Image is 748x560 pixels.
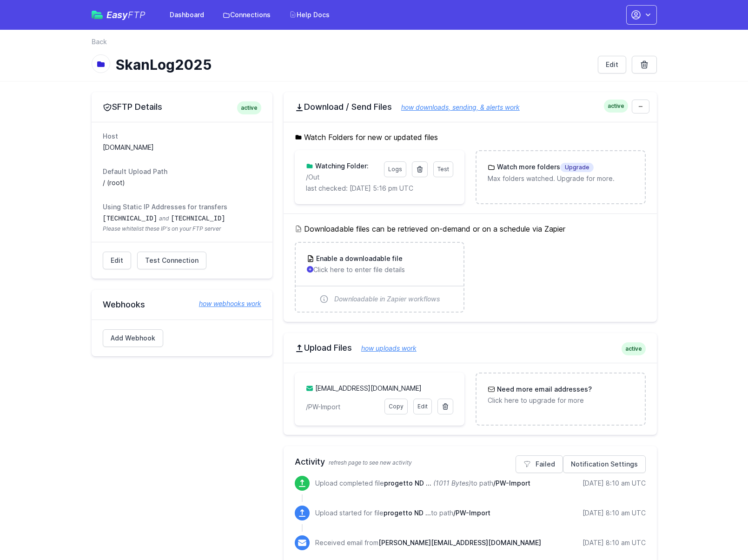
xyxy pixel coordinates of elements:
[315,384,422,392] a: [EMAIL_ADDRESS][DOMAIN_NAME]
[583,508,646,518] div: [DATE] 8:10 am UTC
[314,254,403,263] h3: Enable a downloadable file
[604,100,628,113] span: active
[103,215,158,222] code: [TECHNICAL_ID]
[477,373,644,416] a: Need more email addresses? Click here to upgrade for more
[103,329,163,347] a: Add Webhook
[384,509,431,517] span: progetto ND vino rosso BIB.csv
[295,223,646,234] h5: Downloadable files can be retrieved on-demand or on a schedule via Zapier
[137,252,206,269] a: Test Connection
[103,143,261,152] dd: [DOMAIN_NAME]
[307,265,452,274] p: Click here to enter file details
[413,399,432,414] a: Edit
[477,151,644,194] a: Watch more foldersUpgrade Max folders watched. Upgrade for more.
[315,508,490,518] p: Upload started for file to path
[190,299,261,308] a: how webhooks work
[433,161,453,177] a: Test
[92,37,107,47] a: Back
[516,455,563,473] a: Failed
[295,101,646,113] h2: Download / Send Files
[306,184,453,193] p: last checked: [DATE] 5:16 pm UTC
[103,225,261,233] span: Please whitelist these IP's on your FTP server
[295,132,646,143] h5: Watch Folders for new or updated files
[329,459,412,466] span: refresh page to see new activity
[384,161,406,177] a: Logs
[378,539,541,547] span: [PERSON_NAME][EMAIL_ADDRESS][DOMAIN_NAME]
[103,299,261,310] h2: Webhooks
[237,101,261,114] span: active
[493,479,530,487] span: /PW-Import
[145,256,199,265] span: Test Connection
[164,7,210,23] a: Dashboard
[560,163,594,172] span: Upgrade
[495,385,592,394] h3: Need more email addresses?
[128,9,146,20] span: FTP
[295,455,646,468] h2: Activity
[622,342,646,355] span: active
[103,202,261,212] dt: Using Static IP Addresses for transfers
[315,479,530,488] p: Upload completed file to path
[92,10,146,20] a: EasyFTP
[488,396,633,405] p: Click here to upgrade for more
[306,402,379,412] p: /PW-Import
[352,344,417,352] a: how uploads work
[313,161,369,171] h3: Watching Folder:
[334,294,440,304] span: Downloadable in Zapier workflows
[296,243,463,312] a: Enable a downloadable file Click here to enter file details Downloadable in Zapier workflows
[583,479,646,488] div: [DATE] 8:10 am UTC
[392,103,520,111] a: how downloads, sending, & alerts work
[103,167,261,176] dt: Default Upload Path
[116,56,590,73] h1: SkanLog2025
[563,455,646,473] a: Notification Settings
[159,215,169,222] span: and
[453,509,490,517] span: /PW-Import
[433,479,471,487] i: (1011 Bytes)
[92,37,657,52] nav: Breadcrumb
[488,174,633,183] p: Max folders watched. Upgrade for more.
[106,10,146,20] span: Easy
[92,11,103,19] img: easyftp_logo.png
[284,7,335,23] a: Help Docs
[306,173,378,182] p: /Out
[384,479,431,487] span: progetto ND vino rosso BIB.csv
[103,132,261,141] dt: Host
[295,342,646,353] h2: Upload Files
[495,162,594,172] h3: Watch more folders
[437,166,449,173] span: Test
[384,399,408,414] a: Copy
[171,215,225,222] code: [TECHNICAL_ID]
[103,178,261,187] dd: / (root)
[598,56,626,73] a: Edit
[583,538,646,547] div: [DATE] 8:10 am UTC
[315,538,541,547] p: Received email from
[103,101,261,113] h2: SFTP Details
[217,7,276,23] a: Connections
[103,252,131,269] a: Edit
